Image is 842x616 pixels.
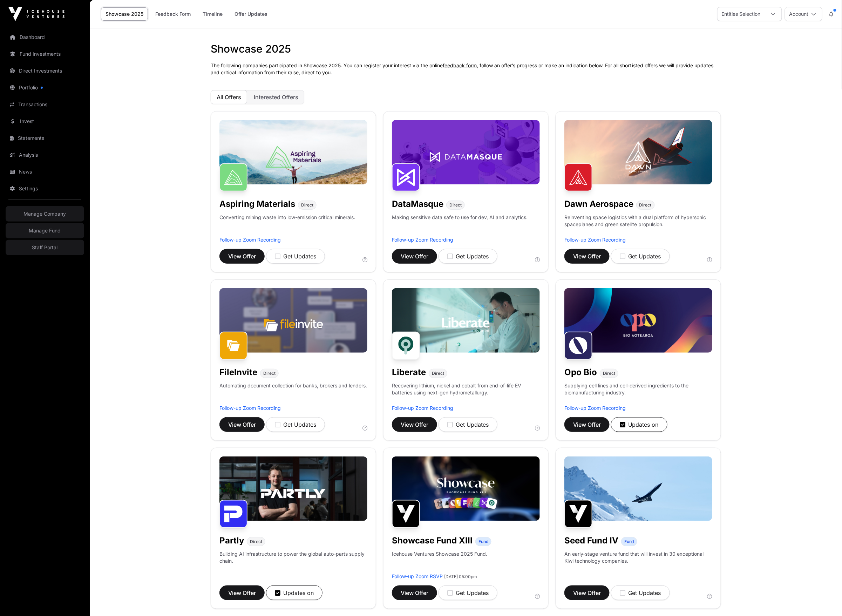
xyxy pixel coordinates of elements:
[573,589,601,597] span: View Offer
[250,539,262,544] span: Direct
[401,420,428,429] span: View Offer
[219,417,265,432] button: View Offer
[564,332,592,360] img: Opo Bio
[439,585,497,600] button: Get Updates
[6,223,84,238] a: Manage Fund
[603,371,615,376] span: Direct
[392,585,437,600] button: View Offer
[718,7,765,21] div: Entities Selection
[564,249,610,264] button: View Offer
[219,163,247,191] img: Aspiring Materials
[392,198,443,210] h1: DataMasque
[6,63,84,79] a: Direct Investments
[6,97,84,112] a: Transactions
[564,163,592,191] img: Dawn Aerospace
[219,382,367,405] p: Automating document collection for banks, brokers and lenders.
[211,90,247,104] button: All Offers
[447,252,489,260] div: Get Updates
[564,585,610,600] button: View Offer
[219,249,265,264] a: View Offer
[611,585,670,600] button: Get Updates
[449,202,462,208] span: Direct
[392,417,437,432] button: View Offer
[392,120,540,184] img: DataMasque-Banner.jpg
[392,550,487,557] p: Icehouse Ventures Showcase 2025 Fund.
[6,206,84,222] a: Manage Company
[6,147,84,163] a: Analysis
[401,589,428,597] span: View Offer
[263,371,276,376] span: Direct
[564,500,592,528] img: Seed Fund IV
[478,539,488,544] span: Fund
[228,589,256,597] span: View Offer
[219,288,367,353] img: File-Invite-Banner.jpg
[564,405,626,411] a: Follow-up Zoom Recording
[219,214,355,236] p: Converting mining waste into low-emission critical minerals.
[248,90,304,104] button: Interested Offers
[6,240,84,255] a: Staff Portal
[620,252,661,260] div: Get Updates
[564,550,712,564] p: An early-stage venture fund that will invest in 30 exceptional Kiwi technology companies.
[611,249,670,264] button: Get Updates
[564,367,597,378] h1: Opo Bio
[301,202,313,208] span: Direct
[447,589,489,597] div: Get Updates
[392,405,453,411] a: Follow-up Zoom Recording
[254,94,298,101] span: Interested Offers
[785,7,822,21] button: Account
[6,80,84,95] a: Portfolio
[219,585,265,600] a: View Offer
[219,550,367,573] p: Building AI infrastructure to power the global auto-parts supply chain.
[392,163,420,191] img: DataMasque
[392,237,453,243] a: Follow-up Zoom Recording
[392,214,528,236] p: Making sensitive data safe to use for dev, AI and analytics.
[219,237,281,243] a: Follow-up Zoom Recording
[611,417,667,432] button: Updates on
[620,589,661,597] div: Get Updates
[392,332,420,360] img: Liberate
[564,198,633,210] h1: Dawn Aerospace
[275,589,314,597] div: Updates on
[230,7,272,21] a: Offer Updates
[807,582,842,616] iframe: Chat Widget
[219,405,281,411] a: Follow-up Zoom Recording
[8,7,64,21] img: Icehouse Ventures Logo
[211,62,721,76] p: The following companies participated in Showcase 2025. You can register your interest via the onl...
[228,252,256,260] span: View Offer
[564,535,618,546] h1: Seed Fund IV
[573,420,601,429] span: View Offer
[219,120,367,184] img: Aspiring-Banner.jpg
[275,252,316,260] div: Get Updates
[564,288,712,353] img: Opo-Bio-Banner.jpg
[219,456,367,521] img: Partly-Banner.jpg
[6,181,84,196] a: Settings
[211,42,721,55] h1: Showcase 2025
[564,456,712,521] img: image-1600x800.jpg
[392,288,540,353] img: Liberate-Banner.jpg
[392,382,540,405] p: Recovering lithium, nickel and cobalt from end-of-life EV batteries using next-gen hydrometallurgy.
[392,500,420,528] img: Showcase Fund XIII
[6,130,84,146] a: Statements
[573,252,601,260] span: View Offer
[275,420,316,429] div: Get Updates
[6,164,84,180] a: News
[564,417,610,432] button: View Offer
[217,94,241,101] span: All Offers
[392,249,437,264] button: View Offer
[620,420,659,429] div: Updates on
[6,114,84,129] a: Invest
[101,7,148,21] a: Showcase 2025
[447,420,489,429] div: Get Updates
[219,535,244,546] h1: Partly
[401,252,428,260] span: View Offer
[219,367,257,378] h1: FileInvite
[266,249,325,264] button: Get Updates
[439,249,497,264] button: Get Updates
[564,237,626,243] a: Follow-up Zoom Recording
